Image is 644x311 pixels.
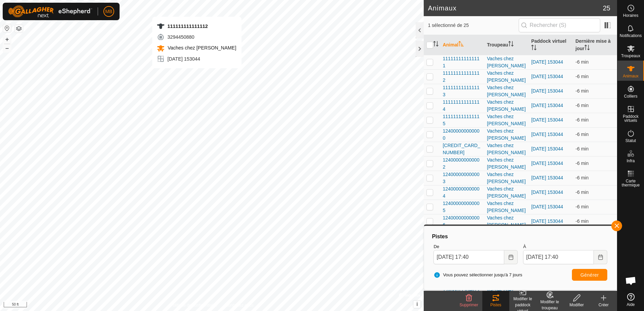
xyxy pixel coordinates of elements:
span: 7 oct. 2025, 17 h 33 [576,59,589,65]
a: [DATE] 153044 [531,161,563,166]
div: 111111111111112 [157,22,236,30]
div: Créer [590,302,617,308]
span: 7 oct. 2025, 17 h 33 [576,117,589,123]
a: [DATE] 153044 [531,103,563,108]
span: Supprimer [459,303,478,307]
a: Politique de confidentialité [170,302,217,308]
span: 1 sélectionné de 25 [428,22,518,29]
span: 111111111111114 [443,99,481,113]
span: 7 oct. 2025, 17 h 33 [576,132,589,137]
div: Vaches chez [PERSON_NAME] [487,70,526,84]
span: Infra [626,159,635,163]
p-sorticon: Activer pour trier [508,42,514,47]
label: De [433,243,518,250]
span: Vaches chez [PERSON_NAME] [166,45,236,50]
span: 7 oct. 2025, 17 h 33 [576,74,589,79]
span: 7 oct. 2025, 17 h 33 [576,189,589,195]
span: Animaux [623,74,639,78]
div: Pistes [431,233,610,241]
button: Réinitialiser la carte [3,24,11,32]
a: [DATE] 153044 [531,218,563,224]
span: 25 [603,3,610,13]
div: Pistes [482,302,509,308]
a: [DATE] 153044 [531,175,563,180]
span: 7 oct. 2025, 17 h 33 [576,146,589,151]
p-sorticon: Activer pour trier [433,42,439,47]
button: + [3,35,11,43]
button: – [3,44,11,52]
div: Vaches chez [PERSON_NAME] [487,128,526,142]
button: Choose Date [594,250,607,264]
div: Modifier [563,302,590,308]
div: Modifier le troupeau [536,299,563,311]
span: 7 oct. 2025, 17 h 33 [576,103,589,108]
th: Animal [440,35,484,55]
a: [DATE] 153044 [531,189,563,195]
p-sorticon: Activer pour trier [531,46,537,51]
span: Aide [626,303,635,307]
span: 124000000000005 [443,200,481,214]
a: [DATE] 153044 [531,204,563,209]
button: Générer [572,269,607,281]
p-sorticon: Activer pour trier [458,42,464,47]
div: Vaches chez [PERSON_NAME] [487,113,526,127]
span: 7 oct. 2025, 17 h 33 [576,218,589,224]
span: MB [105,8,112,15]
span: 111111111111112 [443,70,481,84]
div: [DATE] 153044 [157,55,236,63]
span: 124000000000006 [443,214,481,229]
div: Vaches chez [PERSON_NAME] [487,200,526,214]
span: Vous pouvez sélectionner jusqu'à 7 jours [433,272,522,278]
span: Troupeaux [621,54,640,58]
span: 7 oct. 2025, 17 h 33 [576,161,589,166]
span: 7 oct. 2025, 17 h 33 [576,88,589,94]
div: Vaches chez [PERSON_NAME] [487,142,526,156]
h2: Animaux [428,4,603,12]
input: Rechercher (S) [519,18,600,32]
p-sorticon: Activer pour trier [584,46,590,51]
div: Vaches chez [PERSON_NAME] [487,171,526,185]
span: 124000000000004 [443,185,481,200]
a: [DATE] 153044 [531,132,563,137]
a: [DATE] 153044 [531,59,563,65]
span: 7 oct. 2025, 17 h 33 [576,175,589,180]
span: i [416,301,418,307]
span: Générer [580,272,599,278]
button: i [413,301,421,308]
div: Vaches chez [PERSON_NAME] [487,84,526,98]
button: Couches de carte [15,25,23,33]
span: Colliers [624,94,637,98]
a: [DATE] 153044 [531,74,563,79]
span: Notifications [620,34,642,38]
span: 7 oct. 2025, 17 h 33 [576,204,589,209]
div: Vaches chez [PERSON_NAME] [487,214,526,229]
div: Vaches chez [PERSON_NAME] [487,185,526,200]
span: 111111111111115 [443,113,481,127]
div: 3294450880 [157,33,236,41]
button: Choose Date [504,250,518,264]
span: Paddock virtuels [619,114,642,123]
label: À [523,243,607,250]
span: 124000000000000 [443,128,481,142]
div: Ouvrir le chat [621,271,641,291]
div: Vaches chez [PERSON_NAME] [487,55,526,69]
img: Logo Gallagher [8,5,92,18]
span: Statut [625,139,636,143]
span: Horaires [623,13,638,18]
th: Paddock virtuel [528,35,573,55]
div: Vaches chez [PERSON_NAME] [487,99,526,113]
span: 111111111111113 [443,84,481,98]
span: Carte thermique [619,179,642,187]
span: 124000000000002 [443,157,481,171]
a: [DATE] 153044 [531,146,563,151]
span: 124000000000003 [443,171,481,185]
th: Dernière mise à jour [573,35,617,55]
a: Contactez-nous [225,302,254,308]
a: [DATE] 153044 [531,88,563,94]
span: [CREDIT_CARD_NUMBER] [443,142,481,156]
div: Vaches chez [PERSON_NAME] [487,157,526,171]
th: Troupeau [484,35,528,55]
a: [DATE] 153044 [531,117,563,123]
a: Aide [617,290,644,309]
span: 111111111111111 [443,55,481,69]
